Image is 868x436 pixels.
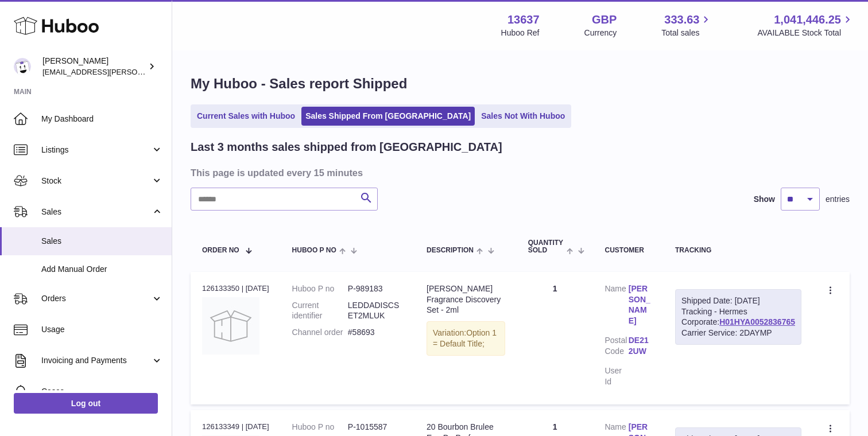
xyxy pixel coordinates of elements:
a: 1,041,446.25 AVAILABLE Stock Total [757,12,854,38]
div: 126133349 | [DATE] [202,422,269,432]
span: Add Manual Order [41,264,163,275]
a: Log out [14,393,158,414]
span: Usage [41,324,163,335]
strong: 13637 [507,12,540,28]
span: Huboo P no [292,247,336,254]
dt: Huboo P no [292,422,348,433]
span: Cases [41,386,163,397]
span: Sales [41,207,151,217]
span: My Dashboard [41,114,163,124]
dd: LEDDADISCSET2MLUK [348,300,404,322]
img: jonny@ledda.co [14,58,31,75]
span: Invoicing and Payments [41,355,151,366]
div: Variation: [427,321,505,356]
dt: Current identifier [292,300,348,322]
dd: P-1015587 [348,422,404,433]
div: 126133350 | [DATE] [202,283,269,294]
dt: User Id [604,365,628,387]
div: Tracking - Hermes Corporate: [675,289,801,345]
a: Sales Not With Huboo [477,107,569,126]
div: Currency [584,28,617,38]
div: Customer [604,247,652,254]
span: [EMAIL_ADDRESS][PERSON_NAME][DOMAIN_NAME] [42,67,230,76]
dt: Postal Code [604,335,628,360]
span: Quantity Sold [528,239,564,254]
dd: #58693 [348,327,404,338]
span: Sales [41,236,163,247]
dt: Huboo P no [292,283,348,294]
span: AVAILABLE Stock Total [757,28,854,38]
span: 333.63 [664,12,699,28]
span: 1,041,446.25 [774,12,841,28]
a: 333.63 Total sales [661,12,712,38]
a: DE21 2UW [629,335,652,357]
a: [PERSON_NAME] [629,283,652,327]
a: Sales Shipped From [GEOGRAPHIC_DATA] [301,107,475,126]
h3: This page is updated every 15 minutes [191,166,847,179]
span: Listings [41,145,151,155]
a: Current Sales with Huboo [193,107,299,126]
span: Stock [41,176,151,186]
label: Show [754,194,775,205]
dt: Channel order [292,327,348,338]
div: Carrier Service: 2DAYMP [681,328,795,338]
strong: GBP [592,12,617,28]
img: no-photo.jpg [202,297,259,355]
span: Description [427,247,474,254]
dd: P-989183 [348,283,404,294]
span: Total sales [661,28,712,38]
span: entries [826,194,850,205]
dt: Name [604,283,628,330]
span: Orders [41,293,151,304]
h2: Last 3 months sales shipped from [GEOGRAPHIC_DATA] [191,139,502,155]
div: Huboo Ref [501,28,540,38]
div: Tracking [675,247,801,254]
div: Shipped Date: [DATE] [681,295,795,306]
span: Order No [202,247,239,254]
h1: My Huboo - Sales report Shipped [191,75,850,93]
div: [PERSON_NAME] Fragrance Discovery Set - 2ml [427,283,505,316]
div: [PERSON_NAME] [42,56,146,77]
a: H01HYA0052836765 [719,317,795,326]
td: 1 [517,272,594,404]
